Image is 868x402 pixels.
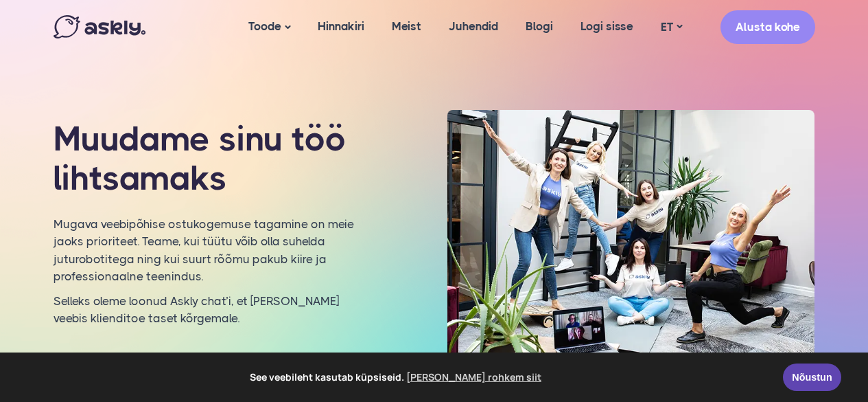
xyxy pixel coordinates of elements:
[647,17,696,37] a: ET
[54,15,145,38] img: Askly
[54,293,355,328] p: Selleks oleme loonud Askly chat’i, et [PERSON_NAME] veebis klienditoe taset kõrgemale.
[404,367,543,388] a: learn more about cookies
[54,216,355,286] p: Mugava veebipõhise ostukogemuse tagamine on meie jaoks prioriteet. Teame, kui tüütu võib olla suh...
[54,120,355,199] h1: Muudame sinu töö lihtsamaks
[20,367,773,388] span: See veebileht kasutab küpsiseid.
[783,364,841,391] a: Nõustun
[720,10,815,44] a: Alusta kohe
